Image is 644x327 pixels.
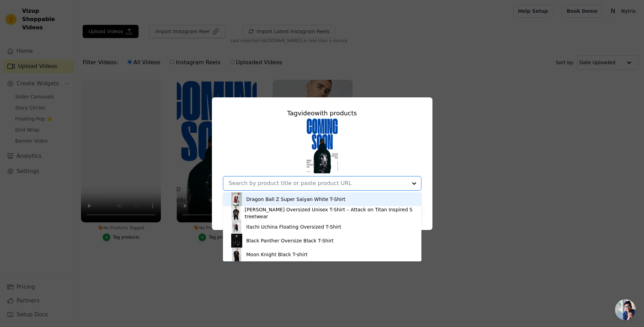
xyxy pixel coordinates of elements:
input: Search by product title or paste product URL [229,180,407,186]
img: reel-preview-ifinqf-u2.myshopify.com-3734813263193697891_57261663816.jpeg [306,118,339,173]
img: product thumbnail [230,206,242,220]
div: Moon Knight Black T-shirt [246,251,308,258]
div: Itachi Uchina Floating Oversized T-Shirt [246,223,341,230]
img: product thumbnail [230,192,244,206]
div: Dragon Ball Z Super Saiyan White T-Shirt [246,196,346,203]
div: Open chat [615,299,636,320]
div: Tag video with products [223,108,421,118]
img: product thumbnail [230,220,244,234]
div: [PERSON_NAME] Oversized Unisex T-Shirt – Attack on Titan Inspired Streetwear [245,206,415,220]
div: Black Panther Oversize Black T-Shirt [246,237,334,244]
img: product thumbnail [230,234,244,248]
img: product thumbnail [230,248,244,261]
